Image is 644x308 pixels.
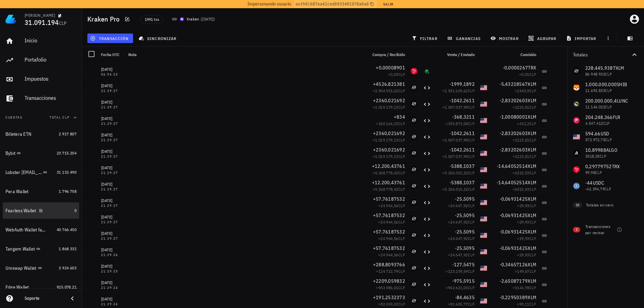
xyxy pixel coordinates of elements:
div: Pera Wallet [5,189,29,195]
span: Impersonando usuario [247,0,291,8]
div: Comisión [490,46,539,63]
span: +57,76187532 [373,245,405,251]
div: Transacciones [25,95,76,101]
span: 1.796.758 [59,189,76,194]
span: CLP [398,72,405,77]
span: ≈ [513,187,536,192]
span: 81.605,77 [450,302,468,307]
span: +2360,021692 [373,147,405,153]
span: CLP [398,187,405,192]
span: CLP [398,170,405,175]
span: XLM [528,114,536,120]
a: Tangem Wallet 1.868.332 [3,241,79,257]
span: CLP [468,170,475,175]
span: ≈ [378,236,405,241]
span: ≈ [376,121,405,126]
span: -25,5095 [455,196,475,202]
div: XLM-icon [411,84,417,91]
span: CLP [398,154,405,159]
span: -84,4635 [455,294,475,300]
span: 5.268.778,42 [375,187,398,192]
span: CLP [468,236,475,241]
div: Uniswap Wallet [5,265,37,271]
div: Tangem Wallet [5,246,35,252]
span: -0,06931425 [500,229,528,235]
span: CLP [529,187,536,192]
span: ≈ [519,72,536,77]
span: Venta / Enviado [447,52,475,57]
span: +288,8093766 [373,262,405,268]
span: ganancias [448,36,481,41]
div: Fecha UTC [98,46,126,63]
div: XLM-icon [411,150,417,157]
div: Venta / Enviado [434,46,477,63]
div: [DATE] [101,164,123,171]
div: WebAuth Wallet farancibia [5,227,47,233]
span: -14,64052514 [497,163,528,169]
span: 24.647,92 [450,236,468,241]
span: 5.206.015,22 [445,187,468,192]
div: Inicio [25,37,76,44]
div: Lobster [EMAIL_ADDRESS][DOMAIN_NAME] [5,170,42,175]
span: -5388,1037 [449,179,475,186]
div: Impuestos [25,76,76,82]
span: 1223,01 [515,137,529,143]
span: CLP [398,88,405,93]
span: XLM [528,229,536,235]
span: XLM [528,147,536,153]
span: -127,5475 [452,262,475,268]
span: ≈ [373,105,405,110]
span: mostrar [492,36,519,41]
span: ≈ [515,88,536,93]
span: 1.007.037,99 [445,137,468,143]
span: 1991 txs [145,16,159,23]
span: CLP [529,72,536,77]
div: [DATE] [101,181,123,188]
span: 1.007.037,99 [445,105,468,110]
span: ≈ [442,137,475,143]
span: 31.132.490 [57,170,76,175]
span: 29,93 [519,236,529,241]
span: 1.019.179,13 [375,154,398,159]
button: transacción [87,34,133,43]
span: 40.766.450 [57,227,76,232]
span: -2,65087179 [500,278,528,284]
img: LedgiFi [5,14,16,25]
span: -0,06931425 [500,212,528,218]
span: 10 [576,202,579,208]
div: 21:29:27 [101,138,123,142]
span: 1.868.332 [59,246,76,251]
span: Compra / Recibido [372,52,405,57]
span: CLP [529,121,536,126]
span: ≈ [442,154,475,159]
span: +191,2532373 [373,294,405,300]
span: 29,93 [519,252,529,257]
div: Compra / Recibido [364,46,408,63]
span: 24.944,56 [381,203,398,208]
div: 21:29:27 [101,89,123,93]
span: 82.593,02 [381,302,398,307]
div: Fearless Wallet [5,208,36,214]
span: importar [568,36,597,41]
div: USD-icon [480,265,487,271]
div: USD-icon [480,183,487,189]
span: CLP [468,187,475,192]
span: -1042,2611 [449,147,475,153]
span: XLM [528,196,536,202]
span: +57,76187532 [373,229,405,235]
span: ≈ [517,121,536,126]
a: Lobster [EMAIL_ADDRESS][DOMAIN_NAME] 31.132.490 [3,164,79,180]
span: 1223,01 [515,105,529,110]
span: ≈ [448,203,475,208]
div: USD-icon [480,232,487,239]
div: Bybit [5,150,15,156]
span: 1223,01 [515,154,529,159]
span: ≈ [517,203,536,208]
div: XLM-icon [411,101,417,107]
span: ≈ [388,72,405,77]
div: XLM-icon [411,248,417,255]
button: CuentasTotal CLP [3,109,79,126]
div: 06:54:23 [101,73,123,76]
span: 2345,9 [517,88,529,93]
div: [DATE] [101,148,123,155]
